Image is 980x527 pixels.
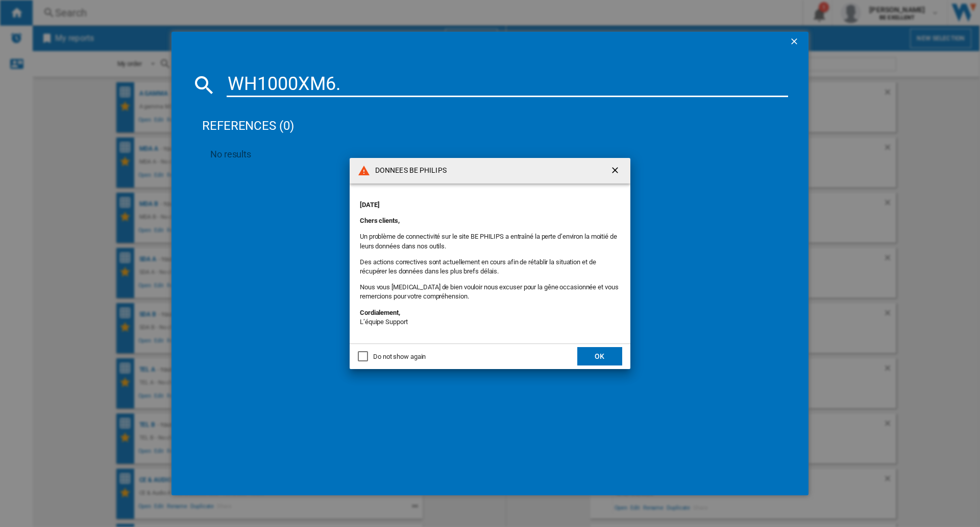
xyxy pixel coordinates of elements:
[373,352,426,361] div: Do not show again
[360,232,620,250] p: Un problème de connectivité sur le site BE PHILIPS a entraîné la perte d’environ la moitié de leu...
[606,161,626,181] button: getI18NText('BUTTONS.CLOSE_DIALOG')
[360,283,620,301] p: Nous vous [MEDICAL_DATA] de bien vouloir nous excuser pour la gêne occasionnée et vous remercions...
[358,352,426,361] md-checkbox: Do not show again
[360,217,400,224] strong: Chers clients,
[360,308,620,327] p: L’équipe Support
[370,166,447,176] h4: DONNEES BE PHILIPS
[360,309,400,316] strong: Cordialement,
[360,201,379,209] strong: [DATE]
[360,258,620,276] p: Des actions correctives sont actuellement en cours afin de rétablir la situation et de récupérer ...
[577,347,622,365] button: OK
[610,165,622,177] ng-md-icon: getI18NText('BUTTONS.CLOSE_DIALOG')
[350,158,630,369] md-dialog: DONNEES BE ...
